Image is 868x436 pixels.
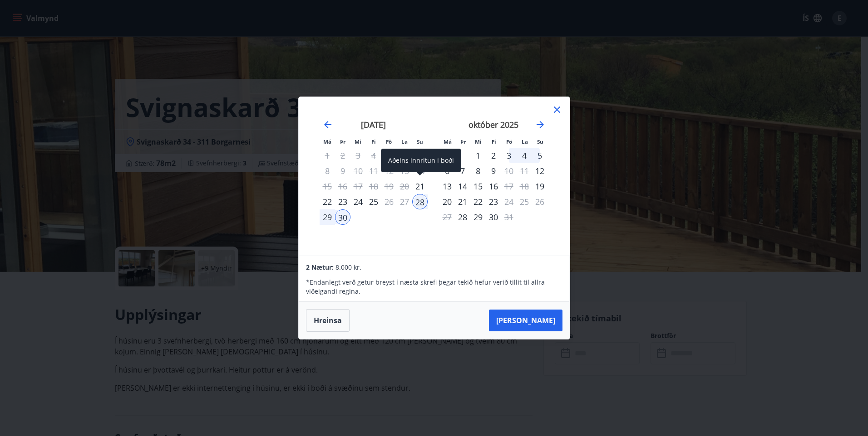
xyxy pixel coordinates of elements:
[486,179,501,194] div: 16
[501,163,517,179] td: Choose föstudagur, 10. október 2025 as your check-in date. It’s available.
[486,209,501,225] div: 30
[486,194,501,209] td: Choose fimmtudagur, 23. október 2025 as your check-in date. It’s available.
[335,194,350,209] div: 23
[517,194,532,209] td: Not available. laugardagur, 25. október 2025
[470,148,486,163] div: 1
[486,179,501,194] td: Choose fimmtudagur, 16. október 2025 as your check-in date. It’s available.
[381,149,461,172] div: Aðeins innritun í boði
[320,209,335,225] div: 29
[355,138,361,145] small: Mi
[486,148,501,163] td: Choose fimmtudagur, 2. október 2025 as your check-in date. It’s available.
[320,148,335,163] td: Not available. mánudagur, 1. september 2025
[501,179,517,194] div: Aðeins útritun í boði
[522,138,528,145] small: La
[460,138,466,145] small: Þr
[412,148,428,163] td: Not available. sunnudagur, 7. september 2025
[455,179,470,194] div: 14
[470,179,486,194] td: Choose miðvikudagur, 15. október 2025 as your check-in date. It’s available.
[469,119,518,130] strong: október 2025
[501,209,517,225] div: Aðeins útritun í boði
[486,163,501,179] div: 9
[506,138,512,145] small: Fö
[492,138,496,145] small: Fi
[335,163,350,179] td: Not available. þriðjudagur, 9. september 2025
[386,138,392,145] small: Fö
[381,179,397,194] td: Not available. föstudagur, 19. september 2025
[412,179,428,194] td: Choose sunnudagur, 21. september 2025 as your check-in date. It’s available.
[486,148,501,163] div: 2
[486,194,501,209] div: 23
[320,194,335,209] td: Choose mánudagur, 22. september 2025 as your check-in date. It’s available.
[517,148,532,163] td: Choose laugardagur, 4. október 2025 as your check-in date. It’s available.
[323,138,331,145] small: Má
[366,179,381,194] td: Not available. fimmtudagur, 18. september 2025
[486,209,501,225] td: Choose fimmtudagur, 30. október 2025 as your check-in date. It’s available.
[381,194,397,209] td: Choose föstudagur, 26. september 2025 as your check-in date. It’s available.
[455,194,470,209] div: 21
[470,179,486,194] div: 15
[306,278,562,296] p: * Endanlegt verð getur breyst í næsta skrefi þegar tekið hefur verið tillit til allra viðeigandi ...
[532,148,547,163] td: Choose sunnudagur, 5. október 2025 as your check-in date. It’s available.
[366,194,381,209] td: Choose fimmtudagur, 25. september 2025 as your check-in date. It’s available.
[310,108,559,245] div: Calendar
[439,194,455,209] div: 20
[501,194,517,209] div: Aðeins útritun í boði
[366,194,381,209] div: 25
[501,194,517,209] td: Choose föstudagur, 24. október 2025 as your check-in date. It’s available.
[381,194,397,209] div: Aðeins útritun í boði
[444,138,452,145] small: Má
[455,194,470,209] td: Choose þriðjudagur, 21. október 2025 as your check-in date. It’s available.
[537,138,543,145] small: Su
[371,138,376,145] small: Fi
[439,209,455,225] td: Not available. mánudagur, 27. október 2025
[455,179,470,194] td: Choose þriðjudagur, 14. október 2025 as your check-in date. It’s available.
[532,179,547,194] td: Choose sunnudagur, 19. október 2025 as your check-in date. It’s available.
[397,148,412,163] td: Not available. laugardagur, 6. september 2025
[501,209,517,225] td: Choose föstudagur, 31. október 2025 as your check-in date. It’s available.
[532,148,547,163] div: 5
[532,179,547,194] div: Aðeins innritun í boði
[455,163,470,179] td: Choose þriðjudagur, 7. október 2025 as your check-in date. It’s available.
[335,209,350,225] td: Selected as end date. þriðjudagur, 30. september 2025
[320,163,335,179] td: Not available. mánudagur, 8. september 2025
[470,209,486,225] td: Choose miðvikudagur, 29. október 2025 as your check-in date. It’s available.
[320,179,335,194] td: Not available. mánudagur, 15. september 2025
[470,194,486,209] td: Choose miðvikudagur, 22. október 2025 as your check-in date. It’s available.
[401,138,408,145] small: La
[501,148,517,163] td: Choose föstudagur, 3. október 2025 as your check-in date. It’s available.
[412,179,428,194] div: Aðeins innritun í boði
[532,163,547,179] div: Aðeins innritun í boði
[532,194,547,209] td: Not available. sunnudagur, 26. október 2025
[366,148,381,163] td: Not available. fimmtudagur, 4. september 2025
[381,148,397,163] td: Not available. föstudagur, 5. september 2025
[350,148,366,163] td: Not available. miðvikudagur, 3. september 2025
[361,119,386,130] strong: [DATE]
[412,194,428,209] div: Aðeins innritun í boði
[439,179,455,194] td: Choose mánudagur, 13. október 2025 as your check-in date. It’s available.
[340,138,345,145] small: Þr
[412,194,428,209] td: Selected as start date. sunnudagur, 28. september 2025
[397,179,412,194] td: Not available. laugardagur, 20. september 2025
[455,209,470,225] div: Aðeins innritun í boði
[517,163,532,179] td: Not available. laugardagur, 11. október 2025
[320,209,335,225] td: Selected. mánudagur, 29. september 2025
[532,163,547,179] td: Choose sunnudagur, 12. október 2025 as your check-in date. It’s available.
[320,194,335,209] div: 22
[486,163,501,179] td: Choose fimmtudagur, 9. október 2025 as your check-in date. It’s available.
[470,194,486,209] div: 22
[350,194,366,209] div: 24
[366,163,381,179] td: Not available. fimmtudagur, 11. september 2025
[439,179,455,194] div: 13
[350,194,366,209] td: Choose miðvikudagur, 24. september 2025 as your check-in date. It’s available.
[335,194,350,209] td: Choose þriðjudagur, 23. september 2025 as your check-in date. It’s available.
[335,179,350,194] td: Not available. þriðjudagur, 16. september 2025
[335,209,350,225] div: 30
[455,163,470,179] div: 7
[335,263,361,271] span: 8.000 kr.
[335,148,350,163] td: Not available. þriðjudagur, 2. september 2025
[501,163,517,179] div: Aðeins útritun í boði
[455,209,470,225] td: Choose þriðjudagur, 28. október 2025 as your check-in date. It’s available.
[517,148,532,163] div: 4
[397,194,412,209] td: Not available. laugardagur, 27. september 2025
[350,163,366,179] td: Not available. miðvikudagur, 10. september 2025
